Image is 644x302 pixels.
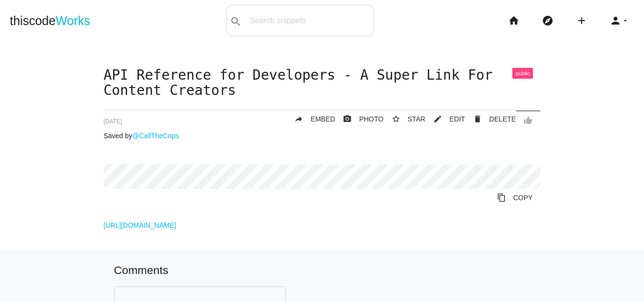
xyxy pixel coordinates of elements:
i: content_copy [497,189,506,207]
a: mode_editEDIT [425,110,465,128]
span: Works [56,14,90,28]
span: STAR [408,115,425,123]
a: Delete Post [465,110,516,128]
i: search [230,6,242,37]
p: Saved by [104,132,541,140]
i: star_border [392,110,400,128]
i: delete [473,110,482,128]
a: @CallTheCops [132,132,179,140]
i: explore [542,5,554,36]
h1: API Reference for Developers - A Super Link For Content Creators [104,68,541,98]
span: PHOTO [359,115,384,123]
i: reply [294,110,303,128]
h5: Comments [114,264,531,276]
span: EDIT [449,115,465,123]
span: [DATE] [104,118,122,125]
a: replyEMBED [286,110,335,128]
i: add [576,5,588,36]
i: home [508,5,520,36]
a: photo_cameraPHOTO [335,110,384,128]
span: EMBED [310,115,335,123]
a: [URL][DOMAIN_NAME] [104,221,176,229]
i: photo_camera [343,110,352,128]
a: Copy to Clipboard [489,189,541,207]
i: arrow_drop_down [621,5,629,36]
button: search [227,5,245,36]
button: star_borderSTAR [384,110,425,128]
i: mode_edit [433,110,442,128]
i: person [610,5,621,36]
input: Search snippets [245,10,373,31]
a: thiscodeWorks [10,5,90,36]
span: DELETE [489,115,516,123]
